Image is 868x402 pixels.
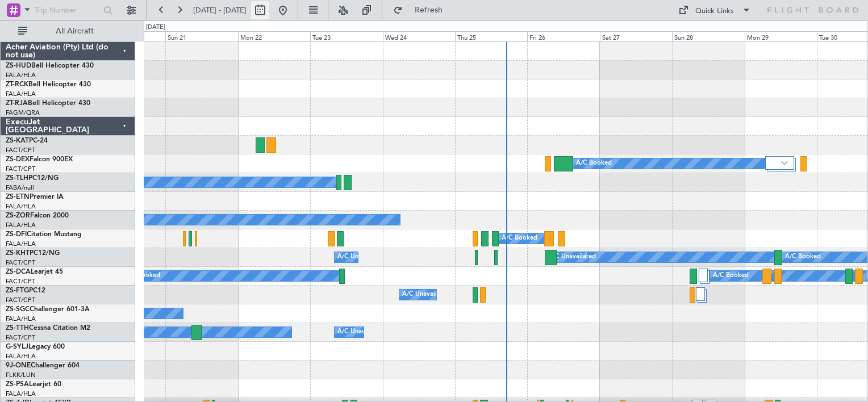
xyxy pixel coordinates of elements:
[6,362,31,369] span: 9J-ONE
[745,31,817,41] div: Mon 29
[6,108,40,117] a: FAGM/QRA
[6,212,69,219] a: ZS-ZORFalcon 2000
[6,306,30,313] span: ZS-SGC
[6,194,30,200] span: ZS-ETN
[6,371,36,379] a: FLKK/LUN
[6,344,28,350] span: G-SYLJ
[6,258,35,267] a: FACT/CPT
[193,5,247,15] span: [DATE] - [DATE]
[6,315,36,323] a: FALA/HLA
[713,267,749,284] div: A/C Booked
[600,31,672,41] div: Sat 27
[672,31,744,41] div: Sun 28
[6,231,27,238] span: ZS-DFI
[165,31,237,41] div: Sun 21
[238,31,310,41] div: Mon 22
[6,381,61,388] a: ZS-PSALearjet 60
[388,1,456,19] button: Refresh
[6,100,90,107] a: ZT-RJABell Helicopter 430
[502,230,537,247] div: A/C Booked
[12,22,123,40] button: All Aircraft
[6,81,91,88] a: ZT-RCKBell Helicopter 430
[6,250,30,257] span: ZS-KHT
[6,81,28,88] span: ZT-RCK
[6,62,94,69] a: ZS-HUDBell Helicopter 430
[6,156,73,163] a: ZS-DEXFalcon 900EX
[6,221,36,229] a: FALA/HLA
[6,90,36,98] a: FALA/HLA
[146,23,165,32] div: [DATE]
[6,287,45,294] a: ZS-FTGPC12
[6,381,29,388] span: ZS-PSA
[6,325,90,332] a: ZS-TTHCessna Citation M2
[6,175,59,182] a: ZS-TLHPC12/NG
[6,287,29,294] span: ZS-FTG
[337,324,385,341] div: A/C Unavailable
[6,137,29,144] span: ZS-KAT
[781,161,788,165] img: arrow-gray.svg
[6,231,82,238] a: ZS-DFICitation Mustang
[785,249,821,266] div: A/C Booked
[6,202,36,211] a: FALA/HLA
[6,390,36,398] a: FALA/HLA
[6,269,31,275] span: ZS-DCA
[6,269,63,275] a: ZS-DCALearjet 45
[6,362,80,369] a: 9J-ONEChallenger 604
[30,27,120,35] span: All Aircraft
[383,31,455,41] div: Wed 24
[6,137,48,144] a: ZS-KATPC-24
[6,146,35,154] a: FACT/CPT
[6,344,65,350] a: G-SYLJLegacy 600
[6,183,34,192] a: FABA/null
[6,71,36,79] a: FALA/HLA
[6,100,28,107] span: ZT-RJA
[6,352,36,361] a: FALA/HLA
[527,31,599,41] div: Fri 26
[6,306,90,313] a: ZS-SGCChallenger 601-3A
[6,194,64,200] a: ZS-ETNPremier IA
[6,175,28,182] span: ZS-TLH
[402,286,449,303] div: A/C Unavailable
[405,6,453,14] span: Refresh
[6,62,31,69] span: ZS-HUD
[673,1,757,19] button: Quick Links
[35,2,100,19] input: Trip Number
[695,6,734,17] div: Quick Links
[6,277,35,286] a: FACT/CPT
[6,296,35,304] a: FACT/CPT
[576,155,612,172] div: A/C Booked
[6,156,30,163] span: ZS-DEX
[337,249,385,266] div: A/C Unavailable
[548,249,595,266] div: A/C Unavailable
[6,165,35,173] a: FACT/CPT
[6,325,29,332] span: ZS-TTH
[6,212,30,219] span: ZS-ZOR
[6,240,36,248] a: FALA/HLA
[6,333,35,342] a: FACT/CPT
[455,31,527,41] div: Thu 25
[6,250,60,257] a: ZS-KHTPC12/NG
